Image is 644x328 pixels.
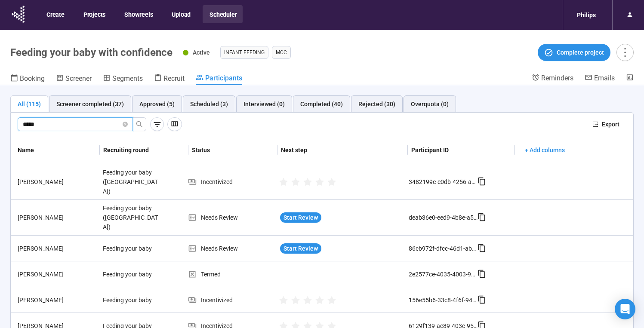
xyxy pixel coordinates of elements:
[541,74,573,82] span: Reminders
[408,136,515,164] th: Participant ID
[585,74,615,84] a: Emails
[315,296,324,305] span: star
[592,121,598,127] span: export
[602,120,619,129] span: Export
[411,99,449,109] div: Overquota (0)
[154,74,185,85] a: Recruit
[616,44,634,61] button: more
[18,99,41,109] div: All (115)
[190,99,228,109] div: Scheduled (3)
[585,117,626,131] button: exportExport
[409,177,478,187] div: 3482199c-c0db-4256-ace5-619c958e13ca
[99,292,164,308] div: Feeding your baby
[279,178,288,187] span: star
[11,136,100,164] th: Name
[291,178,300,187] span: star
[112,74,143,83] span: Segments
[196,74,242,85] a: Participants
[99,266,164,282] div: Feeding your baby
[276,48,287,57] span: MCC
[409,213,478,222] div: deab36e0-eed9-4b8e-a53b-fe9967acab17
[277,136,408,164] th: Next step
[165,5,197,23] button: Upload
[283,244,318,253] span: Start Review
[40,5,71,23] button: Create
[103,74,143,85] a: Segments
[188,270,277,279] div: Termed
[14,244,99,253] div: [PERSON_NAME]
[280,243,321,254] button: Start Review
[188,136,277,164] th: Status
[409,270,478,279] div: 2e2577ce-4035-4003-9a70-66f69e2ab1e2
[303,296,312,305] span: star
[358,99,395,109] div: Rejected (30)
[99,240,164,257] div: Feeding your baby
[14,177,99,187] div: [PERSON_NAME]
[532,74,573,84] a: Reminders
[100,136,189,164] th: Recruiting round
[193,49,210,56] span: Active
[243,99,285,109] div: Interviewed (0)
[77,5,111,23] button: Projects
[10,46,173,58] h1: Feeding your baby with confidence
[525,145,565,155] span: + Add columns
[279,296,288,305] span: star
[327,178,336,187] span: star
[136,121,143,128] span: search
[20,74,45,83] span: Booking
[188,244,277,253] div: Needs Review
[203,5,243,23] button: Scheduler
[409,244,478,253] div: 86cb972f-dfcc-46d1-abe8-86f12218abdc
[224,48,265,57] span: Infant Feeding
[557,48,604,57] span: Complete project
[280,212,321,223] button: Start Review
[615,299,635,319] div: Open Intercom Messenger
[14,295,99,305] div: [PERSON_NAME]
[188,177,277,187] div: Incentivized
[300,99,343,109] div: Completed (40)
[14,270,99,279] div: [PERSON_NAME]
[188,213,277,222] div: Needs Review
[315,178,324,187] span: star
[14,213,99,222] div: [PERSON_NAME]
[56,99,124,109] div: Screener completed (37)
[594,74,615,82] span: Emails
[123,120,128,129] span: close-circle
[283,213,318,222] span: Start Review
[117,5,159,23] button: Showreels
[99,164,164,199] div: Feeding your baby ([GEOGRAPHIC_DATA])
[139,99,175,109] div: Approved (5)
[10,74,45,85] a: Booking
[291,296,300,305] span: star
[619,46,631,58] span: more
[188,295,277,305] div: Incentivized
[303,178,312,187] span: star
[99,200,164,235] div: Feeding your baby ([GEOGRAPHIC_DATA])
[327,296,336,305] span: star
[123,122,128,127] span: close-circle
[518,143,572,157] button: + Add columns
[56,74,92,85] a: Screener
[132,117,146,131] button: search
[409,295,478,305] div: 156e55b6-33c8-4f6f-945d-7b22f98419be
[163,74,185,83] span: Recruit
[205,74,242,82] span: Participants
[572,7,601,23] div: Philips
[65,74,92,83] span: Screener
[538,44,610,61] button: Complete project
